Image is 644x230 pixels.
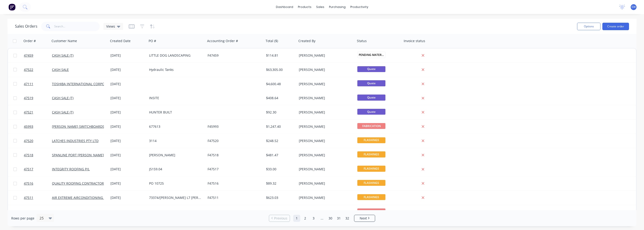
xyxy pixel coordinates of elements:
[302,215,309,222] a: Page 2
[24,195,33,200] span: 47511
[208,153,260,157] div: F47518
[24,53,33,58] span: 47459
[299,139,351,143] div: [PERSON_NAME]
[52,167,90,171] a: INTEGRITY ROOFING P/L
[357,208,385,214] span: FABRICATION
[266,53,294,58] div: $114.81
[24,162,52,176] a: 47517
[110,110,145,115] div: [DATE]
[357,151,385,157] span: FLASHINGS
[24,210,33,214] span: 47515
[299,210,351,214] div: [PERSON_NAME]
[52,67,69,72] a: CASH SALE
[299,67,351,72] div: [PERSON_NAME]
[299,195,351,200] div: [PERSON_NAME]
[110,195,145,200] div: [DATE]
[110,139,145,143] div: [DATE]
[208,210,260,214] div: F47515
[404,39,425,43] div: Invoice status
[602,23,629,30] button: Create order
[357,137,385,143] span: FLASHINGS
[24,134,52,148] a: 47520
[274,4,296,11] a: dashboard
[296,4,314,11] div: products
[149,39,156,43] div: PO #
[149,139,201,143] div: 3114
[357,66,385,72] span: Quote
[149,195,201,200] div: 73374/[PERSON_NAME] L7 [PERSON_NAME] COVERS
[24,124,33,129] span: 45993
[266,124,294,129] div: $1,247.40
[24,153,33,157] span: 47518
[269,216,290,221] a: Previous page
[149,96,201,100] div: INSITE
[293,215,300,222] a: Page 1 is your current page
[299,96,351,100] div: [PERSON_NAME]
[24,167,33,172] span: 47517
[266,96,294,100] div: $408.64
[357,180,385,186] span: FLASHINGS
[24,120,52,134] a: 45993
[357,109,385,115] span: Quote
[208,139,260,143] div: F47520
[24,67,33,72] span: 47522
[11,216,34,221] span: Rows per page
[24,91,52,105] a: 47519
[106,24,115,29] span: Views
[357,95,385,100] span: Quote
[24,96,33,100] span: 47519
[52,96,73,100] a: CASH SALE (T)
[51,39,77,43] div: Customer Name
[110,167,145,172] div: [DATE]
[24,181,33,186] span: 47516
[8,4,15,11] img: Factory
[266,181,294,186] div: $89.32
[110,210,145,214] div: [DATE]
[23,39,36,43] div: Order #
[52,153,104,157] a: SPANLINE PORT [PERSON_NAME]
[299,153,351,157] div: [PERSON_NAME]
[110,96,145,100] div: [DATE]
[52,82,128,86] a: TOSHIBA INTERNATIONAL CORPORATION Pty Ltd
[266,210,294,214] div: $66.00
[24,63,52,77] a: 47522
[632,5,636,9] span: CH
[24,48,52,62] a: 47459
[266,110,294,115] div: $92.30
[357,166,385,172] span: FLASHINGS
[149,210,201,214] div: 13098
[110,67,145,72] div: [DATE]
[110,181,145,186] div: [DATE]
[208,167,260,172] div: F47517
[207,39,238,43] div: Accounting Order #
[314,4,327,11] div: sales
[348,4,371,11] div: productivity
[52,181,106,186] a: QUALITY ROOFING CONTRACTORS
[24,77,52,91] a: 47111
[266,167,294,172] div: $33.00
[24,148,52,162] a: 47518
[357,194,385,200] span: FLASHINGS
[577,23,600,30] button: Options
[24,110,33,115] span: 47521
[24,176,52,190] a: 47516
[208,181,260,186] div: F47516
[149,67,201,72] div: Hydraulic Tanks
[344,215,351,222] a: Page 32
[24,82,33,86] span: 47111
[110,53,145,58] div: [DATE]
[357,123,385,129] span: FABRICATION
[149,110,201,115] div: HUNTER BUILT
[52,139,99,143] a: LATCHES INDUSTRIES PTY LTD
[110,124,145,129] div: [DATE]
[110,153,145,157] div: [DATE]
[267,215,377,222] ul: Pagination
[149,181,201,186] div: PO 10725
[110,82,145,86] div: [DATE]
[360,216,367,221] span: Next
[357,39,367,43] div: Status
[354,216,375,221] a: Next page
[298,39,315,43] div: Created By
[299,167,351,172] div: [PERSON_NAME]
[24,139,33,143] span: 47520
